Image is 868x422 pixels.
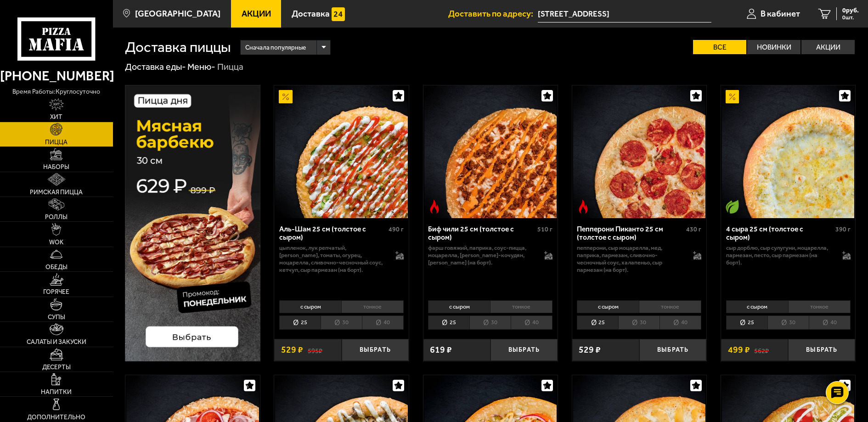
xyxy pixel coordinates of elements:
a: Острое блюдоБиф чили 25 см (толстое с сыром) [423,85,558,218]
li: 30 [469,315,511,330]
div: Биф чили 25 см (толстое с сыром) [428,225,535,242]
img: 15daf4d41897b9f0e9f617042186c801.svg [332,7,345,21]
s: 595 ₽ [308,345,322,354]
a: Доставка еды- [125,62,186,72]
span: 0 руб. [842,7,859,14]
li: 25 [279,315,321,330]
label: Все [693,40,746,55]
span: 490 г [389,225,404,233]
span: Горячее [43,289,69,295]
span: Акции [242,10,271,18]
span: Доставка [292,10,330,18]
span: Супы [48,314,65,321]
button: Выбрать [788,339,855,361]
a: АкционныйАль-Шам 25 см (толстое с сыром) [274,85,409,218]
p: пепперони, сыр Моцарелла, мед, паприка, пармезан, сливочно-чесночный соус, халапеньо, сыр пармеза... [577,244,684,273]
button: Выбрать [639,339,706,361]
li: с сыром [726,300,788,313]
img: Острое блюдо [428,200,441,214]
li: 30 [767,315,809,330]
img: Акционный [726,90,739,104]
span: 499 ₽ [728,345,750,354]
span: Дополнительно [27,414,85,421]
div: Пицца [217,61,243,73]
p: фарш говяжий, паприка, соус-пицца, моцарелла, [PERSON_NAME]-кочудян, [PERSON_NAME] (на борт). [428,244,535,266]
li: тонкое [341,300,404,313]
li: тонкое [490,300,552,313]
label: Акции [801,40,855,55]
span: Пицца [45,139,68,146]
span: 619 ₽ [430,345,452,354]
span: Хит [50,114,62,120]
span: Наборы [43,164,69,170]
div: 4 сыра 25 см (толстое с сыром) [726,225,833,242]
img: Острое блюдо [576,200,590,214]
s: 562 ₽ [754,345,769,354]
div: Аль-Шам 25 см (толстое с сыром) [279,225,386,242]
li: с сыром [279,300,341,313]
span: Сначала популярные [245,39,306,56]
div: Пепперони Пиканто 25 см (толстое с сыром) [577,225,684,242]
img: Биф чили 25 см (толстое с сыром) [424,85,557,218]
span: [GEOGRAPHIC_DATA] [135,10,220,18]
span: 0 шт. [842,15,859,20]
span: Роллы [45,214,68,220]
input: Ваш адрес доставки [538,6,711,23]
span: 529 ₽ [579,345,601,354]
li: с сыром [577,300,639,313]
span: Напитки [41,389,72,395]
span: Десерты [42,364,71,371]
li: 25 [428,315,469,330]
a: АкционныйВегетарианское блюдо4 сыра 25 см (толстое с сыром) [721,85,856,218]
li: с сыром [428,300,490,313]
li: 40 [659,315,701,330]
li: 40 [362,315,404,330]
img: 4 сыра 25 см (толстое с сыром) [722,85,854,218]
span: 430 г [686,225,701,233]
li: 25 [577,315,618,330]
img: Вегетарианское блюдо [726,200,739,214]
a: Острое блюдоПепперони Пиканто 25 см (толстое с сыром) [572,85,707,218]
label: Новинки [747,40,800,55]
span: Обеды [45,264,68,270]
span: WOK [49,239,63,246]
img: Пепперони Пиканто 25 см (толстое с сыром) [573,85,705,218]
li: 30 [618,315,659,330]
li: 40 [511,315,552,330]
button: Выбрать [342,339,409,361]
li: тонкое [788,300,851,313]
img: Аль-Шам 25 см (толстое с сыром) [275,85,407,218]
span: Салаты и закуски [27,339,86,345]
span: 510 г [537,225,552,233]
span: Россия, Санкт-Петербург, Московский проспект, 212 [538,6,711,23]
li: 25 [726,315,767,330]
a: Меню- [187,62,215,72]
p: сыр дорблю, сыр сулугуни, моцарелла, пармезан, песто, сыр пармезан (на борт). [726,244,833,266]
li: тонкое [639,300,701,313]
span: 390 г [835,225,851,233]
img: Акционный [279,90,293,104]
span: 529 ₽ [281,345,303,354]
li: 40 [809,315,851,330]
span: Римская пицца [30,189,83,196]
span: В кабинет [761,10,800,18]
li: 30 [321,315,362,330]
button: Выбрать [490,339,558,361]
p: цыпленок, лук репчатый, [PERSON_NAME], томаты, огурец, моцарелла, сливочно-чесночный соус, кетчуп... [279,244,386,273]
h1: Доставка пиццы [125,40,231,55]
span: Доставить по адресу: [448,10,538,18]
